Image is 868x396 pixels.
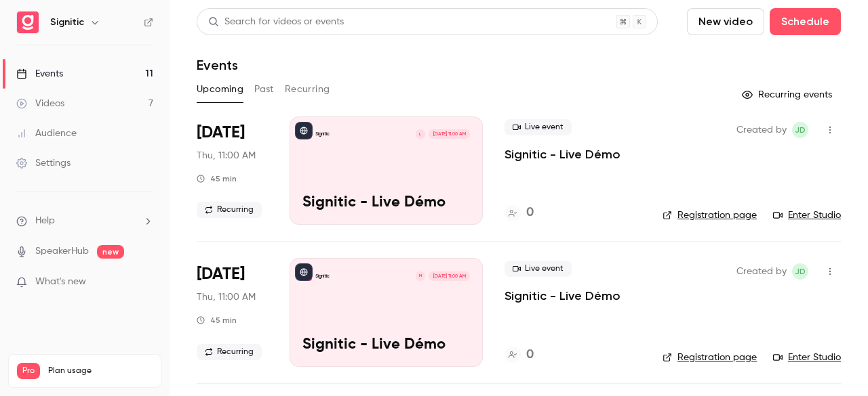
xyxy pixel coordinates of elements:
div: L [415,129,426,139]
button: Recurring [285,79,330,100]
div: Settings [16,156,71,170]
span: [DATE] [197,263,245,285]
div: Events [16,67,63,81]
div: Videos [16,97,64,110]
button: Past [254,79,274,100]
span: Recurring [197,344,262,360]
span: new [97,245,124,259]
a: Signitic - Live Démo [505,288,620,304]
span: JD [795,263,806,280]
h6: Signitic [50,16,84,29]
span: Thu, 11:00 AM [197,290,256,304]
span: Joris Dulac [792,122,808,138]
div: 45 min [197,173,237,184]
a: Registration page [663,351,757,364]
a: 0 [505,204,534,222]
span: JD [795,122,806,138]
h4: 0 [526,204,534,222]
div: Sep 4 Thu, 11:00 AM (Europe/Paris) [197,116,268,225]
img: Signitic [17,12,39,33]
div: Search for videos or events [208,15,344,29]
span: Help [35,214,55,228]
a: Enter Studio [773,208,841,222]
a: Signitic - Live DémoSigniticM[DATE] 11:00 AMSignitic - Live Démo [290,258,483,366]
a: 0 [505,346,534,364]
span: Live event [505,119,572,135]
span: What's new [35,275,86,289]
span: Thu, 11:00 AM [197,149,256,162]
a: SpeakerHub [35,244,89,259]
p: Signitic - Live Démo [302,194,470,212]
div: Sep 25 Thu, 11:00 AM (Europe/Paris) [197,258,268,366]
span: Joris Dulac [792,263,808,280]
button: Recurring events [736,84,841,106]
span: Created by [736,263,787,280]
button: Schedule [770,8,841,35]
button: Upcoming [197,79,243,100]
div: M [415,271,426,282]
span: [DATE] [197,122,245,144]
p: Signitic [315,131,330,137]
p: Signitic - Live Démo [302,336,470,354]
span: Plan usage [48,366,153,376]
span: [DATE] 11:00 AM [429,129,469,139]
li: help-dropdown-opener [16,214,153,228]
span: Live event [505,261,572,277]
span: Pro [17,363,40,379]
h4: 0 [526,346,534,364]
div: 45 min [197,315,237,326]
a: Enter Studio [773,351,841,364]
span: Created by [736,122,787,138]
span: Recurring [197,202,262,218]
a: Signitic - Live DémoSigniticL[DATE] 11:00 AMSignitic - Live Démo [290,116,483,225]
button: New video [687,8,764,35]
span: [DATE] 11:00 AM [429,271,469,281]
a: Signitic - Live Démo [505,146,620,162]
h1: Events [197,57,238,73]
div: Audience [16,127,77,140]
p: Signitic [315,273,330,280]
a: Registration page [663,208,757,222]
